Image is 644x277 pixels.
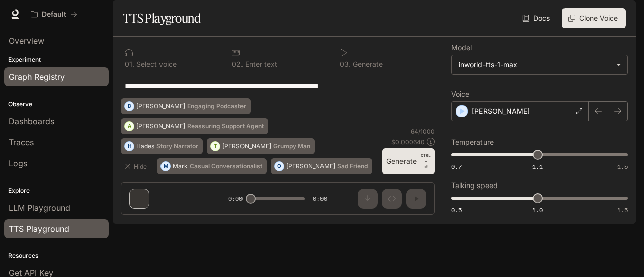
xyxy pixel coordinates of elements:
p: [PERSON_NAME] [222,143,271,149]
p: Engaging Podcaster [187,103,246,109]
button: Clone Voice [562,8,626,28]
div: M [161,158,170,174]
p: Generate [351,61,383,68]
span: 1.0 [532,206,543,214]
button: Hide [121,158,153,174]
div: inworld-tts-1-max [452,55,627,74]
p: Grumpy Man [273,143,310,149]
p: ⏎ [421,152,431,170]
p: [PERSON_NAME] [286,163,335,169]
p: Talking speed [451,182,498,189]
span: 1.5 [617,206,628,214]
span: 1.1 [532,162,543,171]
p: Voice [451,90,469,98]
p: Model [451,44,472,51]
button: All workspaces [26,4,82,24]
p: Hades [136,143,154,149]
button: GenerateCTRL +⏎ [382,148,435,174]
button: D[PERSON_NAME]Engaging Podcaster [121,98,251,114]
button: O[PERSON_NAME]Sad Friend [271,158,372,174]
div: D [125,98,134,114]
p: Reassuring Support Agent [187,123,264,129]
p: Sad Friend [337,163,368,169]
h1: TTS Playground [123,8,201,28]
p: 0 2 . [232,61,243,68]
button: HHadesStory Narrator [121,138,203,154]
p: 64 / 1000 [411,127,435,136]
div: inworld-tts-1-max [459,60,611,70]
p: Enter text [243,61,277,68]
p: Story Narrator [156,143,198,149]
span: 0.5 [451,206,462,214]
div: T [211,138,220,154]
p: CTRL + [421,152,431,164]
button: MMarkCasual Conversationalist [157,158,267,174]
p: Select voice [134,61,177,68]
p: [PERSON_NAME] [136,123,185,129]
button: T[PERSON_NAME]Grumpy Man [207,138,315,154]
div: A [125,118,134,134]
a: Docs [520,8,554,28]
p: [PERSON_NAME] [136,103,185,109]
p: 0 1 . [125,61,134,68]
button: A[PERSON_NAME]Reassuring Support Agent [121,118,268,134]
p: [PERSON_NAME] [472,106,530,116]
div: H [125,138,134,154]
span: 1.5 [617,162,628,171]
span: 0.7 [451,162,462,171]
p: Default [42,10,66,19]
p: 0 3 . [340,61,351,68]
p: Mark [173,163,188,169]
p: Temperature [451,139,494,146]
p: Casual Conversationalist [190,163,262,169]
div: O [275,158,284,174]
